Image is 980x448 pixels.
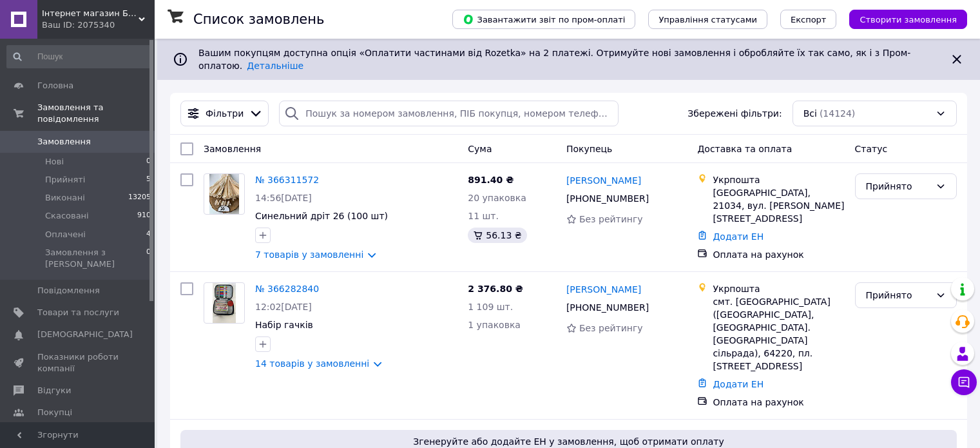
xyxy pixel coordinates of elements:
[849,10,967,29] button: Створити замовлення
[42,8,139,19] span: Інтернет магазин Булавки
[697,144,792,154] span: Доставка та оплата
[468,302,513,312] span: 1 109 шт.
[37,285,100,297] span: Повідомлення
[204,173,245,215] a: Фото товару
[255,284,319,294] a: № 366282840
[468,175,514,185] span: 891.40 ₴
[255,211,388,221] a: Синельний дріт 26 (100 шт)
[45,192,85,204] span: Виконані
[713,248,844,261] div: Оплата на рахунок
[866,179,930,193] div: Прийнято
[713,231,764,242] a: Додати ЕН
[146,156,151,168] span: 0
[713,186,844,225] div: [GEOGRAPHIC_DATA], 21034, вул. [PERSON_NAME][STREET_ADDRESS]
[37,385,71,396] span: Відгуки
[866,288,930,302] div: Прийнято
[209,174,240,214] img: Фото товару
[247,61,303,71] a: Детальніше
[146,247,151,270] span: 0
[255,175,319,185] a: № 366311572
[836,14,967,24] a: Створити замовлення
[6,45,152,68] input: Пошук
[37,80,73,92] span: Головна
[468,193,526,203] span: 20 упаковка
[204,282,245,324] a: Фото товару
[780,10,837,29] button: Експорт
[37,351,119,375] span: Показники роботи компанії
[128,192,151,204] span: 13205
[713,295,844,373] div: смт. [GEOGRAPHIC_DATA] ([GEOGRAPHIC_DATA], [GEOGRAPHIC_DATA]. [GEOGRAPHIC_DATA] сільрада), 64220,...
[713,173,844,186] div: Укрпошта
[713,379,764,389] a: Додати ЕН
[564,298,651,317] div: [PHONE_NUMBER]
[198,48,910,71] span: Вашим покупцям доступна опція «Оплатити частинами від Rozetka» на 2 платежі. Отримуйте нові замов...
[255,320,313,330] a: Набір гачків
[463,14,625,25] span: Завантажити звіт по пром-оплаті
[146,174,151,186] span: 5
[564,190,651,208] div: [PHONE_NUMBER]
[45,229,86,240] span: Оплачені
[855,144,888,154] span: Статус
[37,329,133,340] span: [DEMOGRAPHIC_DATA]
[468,211,499,221] span: 11 шт.
[45,174,85,186] span: Прийняті
[206,107,244,120] span: Фільтри
[803,107,817,120] span: Всі
[42,19,155,31] div: Ваш ID: 2075340
[566,144,612,154] span: Покупець
[658,15,757,24] span: Управління статусами
[45,247,146,270] span: Замовлення з [PERSON_NAME]
[579,323,643,333] span: Без рейтингу
[713,282,844,295] div: Укрпошта
[255,302,312,312] span: 12:02[DATE]
[255,358,369,369] a: 14 товарів у замовленні
[37,136,91,148] span: Замовлення
[37,407,72,418] span: Покупці
[860,15,957,24] span: Створити замовлення
[37,307,119,318] span: Товари та послуги
[37,102,155,125] span: Замовлення та повідомлення
[468,320,521,330] span: 1 упаковка
[279,101,619,126] input: Пошук за номером замовлення, ПІБ покупця, номером телефону, Email, номером накладної
[255,193,312,203] span: 14:56[DATE]
[468,144,492,154] span: Cума
[146,229,151,240] span: 4
[45,210,89,222] span: Скасовані
[579,214,643,224] span: Без рейтингу
[45,156,64,168] span: Нові
[820,108,855,119] span: (14124)
[566,174,641,187] a: [PERSON_NAME]
[468,284,523,294] span: 2 376.80 ₴
[204,144,261,154] span: Замовлення
[713,396,844,409] div: Оплата на рахунок
[186,435,952,448] span: Згенеруйте або додайте ЕН у замовлення, щоб отримати оплату
[452,10,635,29] button: Завантажити звіт по пром-оплаті
[791,15,827,24] span: Експорт
[193,12,324,27] h1: Список замовлень
[951,369,977,395] button: Чат з покупцем
[648,10,767,29] button: Управління статусами
[566,283,641,296] a: [PERSON_NAME]
[255,249,363,260] a: 7 товарів у замовленні
[213,283,235,323] img: Фото товару
[137,210,151,222] span: 910
[468,228,526,243] div: 56.13 ₴
[687,107,782,120] span: Збережені фільтри:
